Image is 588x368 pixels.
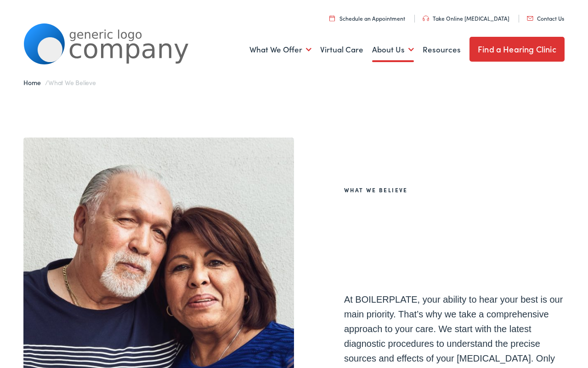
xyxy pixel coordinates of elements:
[372,33,414,67] a: About Us
[329,14,405,22] a: Schedule an Appointment
[423,33,461,67] a: Resources
[320,33,363,67] a: Virtual Care
[527,14,564,22] a: Contact Us
[527,16,533,21] img: utility icon
[249,33,311,67] a: What We Offer
[329,15,335,21] img: utility icon
[469,37,565,62] a: Find a Hearing Clinic
[423,14,509,22] a: Take Online [MEDICAL_DATA]
[344,187,565,193] h2: What We Believe
[423,16,429,21] img: utility icon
